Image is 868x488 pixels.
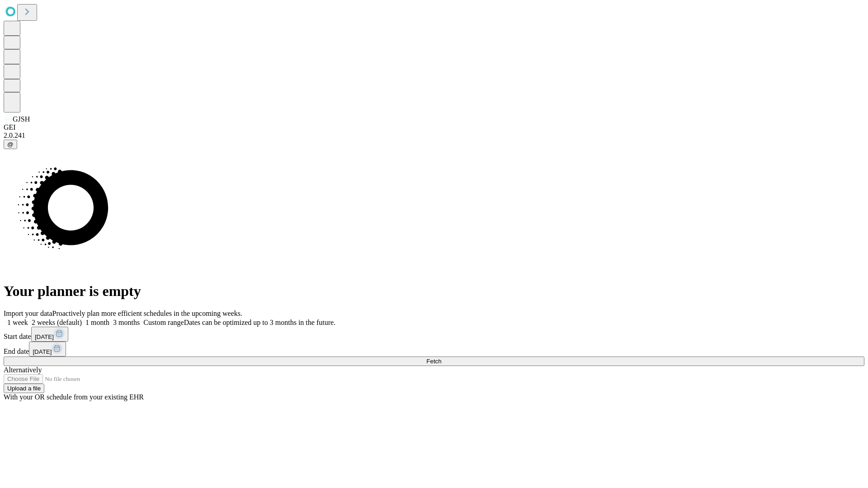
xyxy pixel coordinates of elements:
button: @ [4,140,17,149]
div: End date [4,342,864,357]
span: @ [7,141,14,148]
h1: Your planner is empty [4,283,864,300]
span: 2 weeks (default) [32,319,82,326]
button: [DATE] [31,327,68,342]
span: With your OR schedule from your existing EHR [4,393,144,401]
button: [DATE] [29,342,66,357]
div: Start date [4,327,864,342]
div: 2.0.241 [4,131,864,140]
button: Fetch [4,357,864,366]
span: Custom range [143,319,184,326]
button: Upload a file [4,384,44,393]
span: GJSH [13,115,30,123]
span: [DATE] [35,333,54,340]
div: GEI [4,123,864,131]
span: Fetch [426,358,441,365]
span: 3 months [113,319,140,326]
span: Import your data [4,310,52,317]
span: Proactively plan more efficient schedules in the upcoming weeks. [52,310,242,317]
span: Alternatively [4,366,42,374]
span: [DATE] [33,348,52,355]
span: 1 month [85,319,109,326]
span: Dates can be optimized up to 3 months in the future. [184,319,335,326]
span: 1 week [7,319,28,326]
